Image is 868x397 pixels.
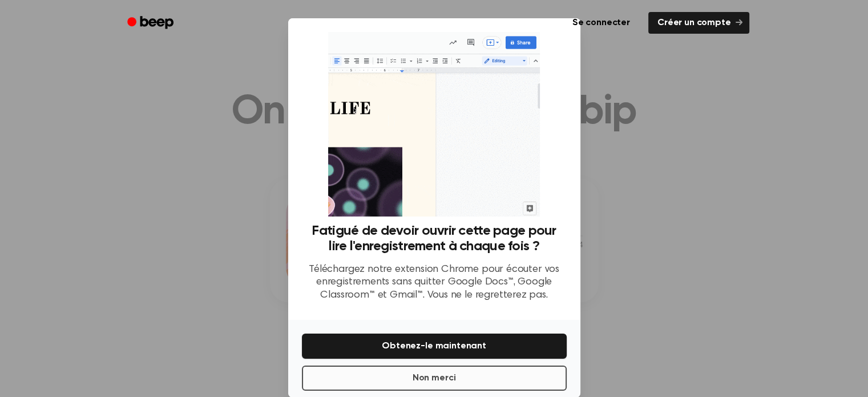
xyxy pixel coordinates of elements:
a: Se connecter [561,10,641,36]
font: Fatigué de devoir ouvrir cette page pour lire l'enregistrement à chaque fois ? [312,224,556,253]
img: Extension Beep en action [328,32,540,216]
a: Créer un compte [648,12,749,34]
font: Non merci [413,374,456,383]
font: Se connecter [572,18,630,27]
button: Non merci [302,366,567,391]
button: Obtenez-le maintenant [302,334,567,359]
font: Créer un compte [657,18,731,27]
a: Bip [119,12,184,34]
font: Obtenez-le maintenant [382,342,486,351]
font: Téléchargez notre extension Chrome pour écouter vos enregistrements sans quitter Google Docs™, Go... [309,264,559,300]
